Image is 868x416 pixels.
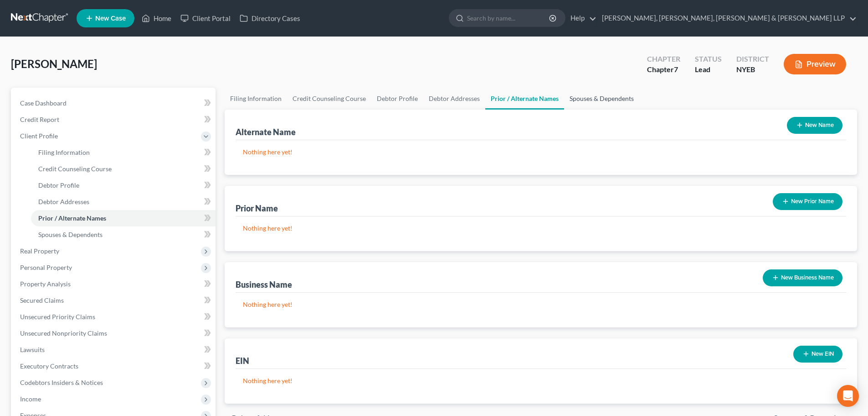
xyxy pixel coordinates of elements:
[176,10,235,26] a: Client Portal
[20,296,64,304] span: Secured Claims
[736,54,769,64] div: District
[236,126,296,137] div: Alternate Name
[38,148,90,156] span: Filing Information
[38,198,89,205] span: Debtor Addresses
[20,99,67,107] span: Case Dashboard
[647,64,680,75] div: Chapter
[13,358,216,374] a: Executory Contracts
[13,342,216,358] a: Lawsuits
[763,269,842,286] button: New Business Name
[236,355,249,366] div: EIN
[20,313,95,321] span: Unsecured Priority Claims
[13,276,216,292] a: Property Analysis
[695,64,722,75] div: Lead
[597,10,857,26] a: [PERSON_NAME], [PERSON_NAME], [PERSON_NAME] & [PERSON_NAME] LLP
[13,309,216,325] a: Unsecured Priority Claims
[695,54,722,64] div: Status
[467,10,550,26] input: Search by name...
[38,181,79,189] span: Debtor Profile
[20,362,78,370] span: Executory Contracts
[20,329,107,337] span: Unsecured Nonpriority Claims
[38,165,112,173] span: Credit Counseling Course
[137,10,176,26] a: Home
[20,132,58,140] span: Client Profile
[20,395,41,403] span: Income
[773,193,842,210] button: New Prior Name
[485,88,564,110] a: Prior / Alternate Names
[674,65,678,74] span: 7
[31,177,216,194] a: Debtor Profile
[243,300,839,309] p: Nothing here yet!
[13,292,216,309] a: Secured Claims
[235,10,305,26] a: Directory Cases
[11,57,97,70] span: [PERSON_NAME]
[38,231,103,238] span: Spouses & Dependents
[95,15,126,22] span: New Case
[20,280,71,288] span: Property Analysis
[20,379,103,386] span: Codebtors Insiders & Notices
[38,214,106,222] span: Prior / Alternate Names
[236,203,278,214] div: Prior Name
[31,194,216,210] a: Debtor Addresses
[225,88,287,110] a: Filing Information
[787,117,842,134] button: New Name
[287,88,371,110] a: Credit Counseling Course
[736,64,769,75] div: NYEB
[20,247,59,255] span: Real Property
[13,95,216,111] a: Case Dashboard
[243,147,839,157] p: Nothing here yet!
[20,116,59,123] span: Credit Report
[784,54,846,74] button: Preview
[371,88,423,110] a: Debtor Profile
[647,54,680,64] div: Chapter
[837,385,859,407] div: Open Intercom Messenger
[243,376,839,385] p: Nothing here yet!
[566,10,596,26] a: Help
[31,144,216,161] a: Filing Information
[31,210,216,226] a: Prior / Alternate Names
[564,88,639,110] a: Spouses & Dependents
[243,224,839,233] p: Nothing here yet!
[423,88,485,110] a: Debtor Addresses
[20,263,72,271] span: Personal Property
[236,279,292,290] div: Business Name
[13,325,216,342] a: Unsecured Nonpriority Claims
[31,226,216,243] a: Spouses & Dependents
[13,111,216,128] a: Credit Report
[20,346,45,353] span: Lawsuits
[31,161,216,177] a: Credit Counseling Course
[793,346,842,363] button: New EIN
